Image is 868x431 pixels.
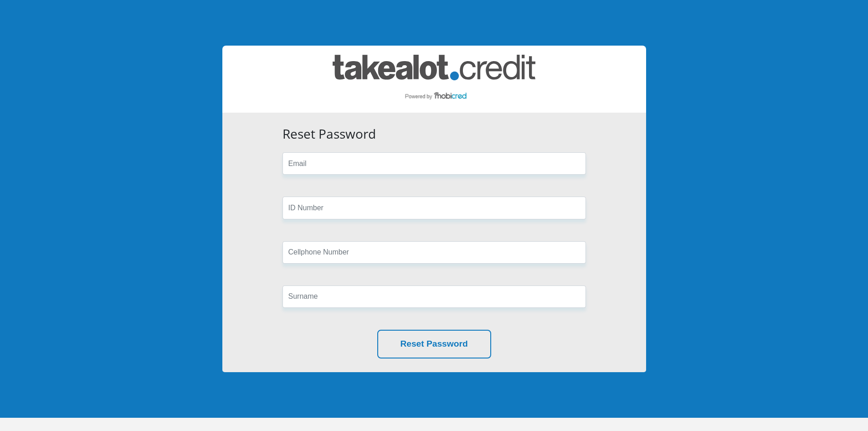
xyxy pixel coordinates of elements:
[282,286,586,308] input: Surname
[282,152,586,175] input: Email
[282,241,586,264] input: Cellphone Number
[377,330,491,358] button: Reset Password
[282,126,586,142] h3: Reset Password
[282,197,586,219] input: ID Number
[333,55,535,104] img: takealot_credit logo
